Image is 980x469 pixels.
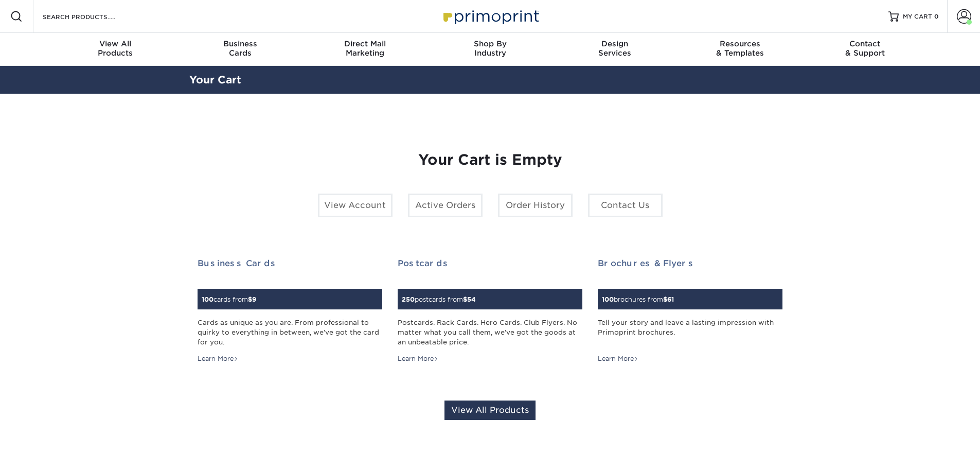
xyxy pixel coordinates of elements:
span: 100 [602,296,614,303]
div: Tell your story and leave a lasting impression with Primoprint brochures. [598,318,782,348]
a: Shop ByIndustry [427,33,553,66]
a: View Account [318,194,393,217]
div: Postcards. Rack Cards. Hero Cards. Club Flyers. No matter what you call them, we've got the goods... [398,318,582,348]
h2: Business Cards [198,258,382,268]
span: 250 [402,296,415,303]
a: Resources& Templates [678,33,803,66]
span: 61 [667,296,674,303]
div: Learn More [398,354,438,363]
input: SEARCH PRODUCTS..... [42,10,142,23]
span: 54 [467,296,476,303]
a: View All Products [444,401,536,420]
h2: Brochures & Flyers [598,258,782,268]
span: 0 [934,13,939,20]
span: $ [463,296,467,303]
a: Postcards 250postcards from$54 Postcards. Rack Cards. Hero Cards. Club Flyers. No matter what you... [398,258,582,364]
span: Direct Mail [302,39,427,48]
span: $ [248,296,252,303]
span: Design [553,39,678,48]
a: Contact& Support [803,33,928,66]
span: Resources [678,39,803,48]
span: 9 [252,296,256,303]
div: Learn More [198,354,238,363]
div: Cards [177,39,302,58]
a: Order History [498,194,573,217]
a: Direct MailMarketing [302,33,427,66]
div: Marketing [302,39,427,58]
span: Business [177,39,302,48]
div: Cards as unique as you are. From professional to quirky to everything in between, we've got the c... [198,318,382,348]
a: Your Cart [189,74,241,86]
small: brochures from [602,296,674,303]
img: Brochures & Flyers [598,283,598,283]
span: Shop By [427,39,553,48]
a: Business Cards 100cards from$9 Cards as unique as you are. From professional to quirky to everyth... [198,258,382,364]
div: Products [53,39,178,58]
span: $ [663,296,667,303]
div: Learn More [598,354,638,363]
a: Brochures & Flyers 100brochures from$61 Tell your story and leave a lasting impression with Primo... [598,258,782,364]
div: Industry [427,39,553,58]
h2: Postcards [398,258,582,268]
div: Services [553,39,678,58]
a: DesignServices [553,33,678,66]
small: postcards from [402,296,476,303]
div: & Support [803,39,928,58]
img: Business Cards [198,283,198,283]
img: Primoprint [439,5,542,27]
a: Active Orders [408,194,483,217]
a: View AllProducts [53,33,178,66]
span: 100 [202,296,213,303]
a: Contact Us [588,194,663,217]
div: & Templates [678,39,803,58]
span: View All [53,39,178,48]
span: Contact [803,39,928,48]
small: cards from [202,296,256,303]
img: Postcards [398,283,398,283]
h1: Your Cart is Empty [198,151,783,169]
a: BusinessCards [177,33,302,66]
span: MY CART [903,12,932,21]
